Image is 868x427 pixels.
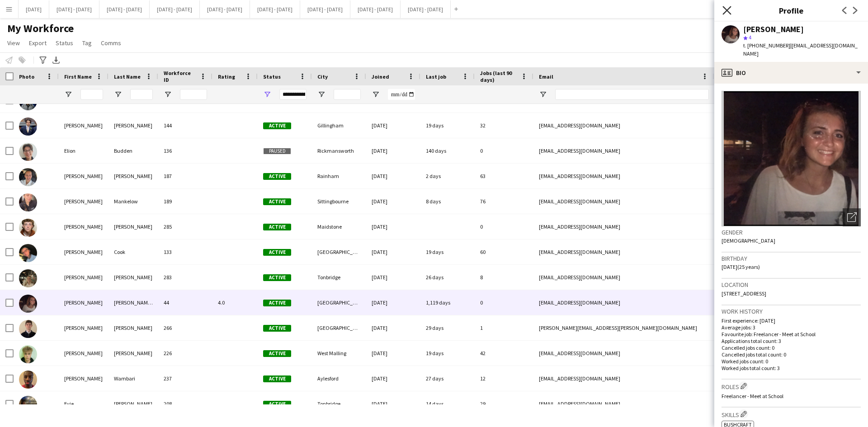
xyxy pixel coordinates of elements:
[722,317,861,324] p: First experience: [DATE]
[80,89,103,100] input: First Name Filter Input
[366,138,420,163] div: [DATE]
[56,39,73,47] span: Status
[158,265,212,290] div: 283
[19,193,37,211] img: Ellie-Marie Mankelow
[722,393,783,399] span: Freelancer - Meet at School
[158,391,212,416] div: 208
[19,117,37,136] img: Drew Shelley-Winfield
[19,371,37,389] img: Ethan Wambari
[218,73,235,80] span: Rating
[51,55,61,66] app-action-btn: Export XLSX
[420,138,475,163] div: 140 days
[158,315,212,340] div: 266
[722,358,861,365] p: Worked jobs count: 0
[263,375,291,382] span: Active
[263,148,291,155] span: Paused
[388,89,415,100] input: Joined Filter Input
[366,366,420,391] div: [DATE]
[722,381,861,391] h3: Roles
[4,37,24,49] a: View
[38,55,48,66] app-action-btn: Advanced filters
[158,341,212,366] div: 226
[366,113,420,138] div: [DATE]
[722,351,861,358] p: Cancelled jobs total count: 0
[475,341,533,366] div: 42
[533,138,714,163] div: [EMAIL_ADDRESS][DOMAIN_NAME]
[300,0,350,18] button: [DATE] - [DATE]
[722,338,861,344] p: Applications total count: 3
[19,0,49,18] button: [DATE]
[722,409,861,419] h3: Skills
[97,37,125,49] a: Comms
[722,324,861,331] p: Average jobs: 3
[59,391,108,416] div: Evie
[25,37,50,49] a: Export
[263,224,291,230] span: Active
[19,168,37,186] img: Ella Wray
[372,90,380,99] button: Open Filter Menu
[475,138,533,163] div: 0
[749,34,751,41] span: 4
[64,90,72,99] button: Open Filter Menu
[108,341,158,366] div: [PERSON_NAME]
[29,39,47,47] span: Export
[420,341,475,366] div: 19 days
[475,113,533,138] div: 32
[52,37,77,49] a: Status
[263,249,291,256] span: Active
[533,341,714,366] div: [EMAIL_ADDRESS][DOMAIN_NAME]
[19,219,37,237] img: Elliot Robertson
[312,138,366,163] div: Rickmansworth
[108,138,158,163] div: Budden
[164,70,196,83] span: Workforce ID
[420,113,475,138] div: 19 days
[533,189,714,214] div: [EMAIL_ADDRESS][DOMAIN_NAME]
[158,290,212,315] div: 44
[108,290,158,315] div: [PERSON_NAME] [PERSON_NAME]
[426,73,446,80] span: Last job
[59,290,108,315] div: [PERSON_NAME]
[312,366,366,391] div: Aylesford
[420,366,475,391] div: 27 days
[722,263,760,270] span: [DATE] (25 years)
[743,42,790,49] span: t. [PHONE_NUMBER]
[114,90,122,99] button: Open Filter Menu
[722,344,861,351] p: Cancelled jobs count: 0
[533,239,714,264] div: [EMAIL_ADDRESS][DOMAIN_NAME]
[366,164,420,188] div: [DATE]
[312,113,366,138] div: Gillingham
[263,325,291,332] span: Active
[401,0,451,18] button: [DATE] - [DATE]
[108,265,158,290] div: [PERSON_NAME]
[250,0,300,18] button: [DATE] - [DATE]
[200,0,250,18] button: [DATE] - [DATE]
[180,89,207,100] input: Workforce ID Filter Input
[59,189,108,214] div: [PERSON_NAME]
[263,401,291,408] span: Active
[539,73,553,80] span: Email
[158,214,212,239] div: 285
[317,73,328,80] span: City
[312,239,366,264] div: [GEOGRAPHIC_DATA]
[722,290,766,297] span: [STREET_ADDRESS]
[420,315,475,340] div: 29 days
[555,89,709,100] input: Email Filter Input
[19,320,37,338] img: Ethan Bowsher
[158,113,212,138] div: 144
[108,113,158,138] div: [PERSON_NAME]
[350,0,401,18] button: [DATE] - [DATE]
[158,366,212,391] div: 237
[19,396,37,414] img: Evie Pratt
[714,5,868,16] h3: Profile
[475,391,533,416] div: 29
[59,315,108,340] div: [PERSON_NAME]
[164,90,172,99] button: Open Filter Menu
[263,90,271,99] button: Open Filter Menu
[533,315,714,340] div: [PERSON_NAME][EMAIL_ADDRESS][PERSON_NAME][DOMAIN_NAME]
[19,73,34,80] span: Photo
[312,391,366,416] div: Tonbridge
[722,365,861,371] p: Worked jobs total count: 3
[19,345,37,363] img: Ethan Holcombe
[366,391,420,416] div: [DATE]
[722,281,861,289] h3: Location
